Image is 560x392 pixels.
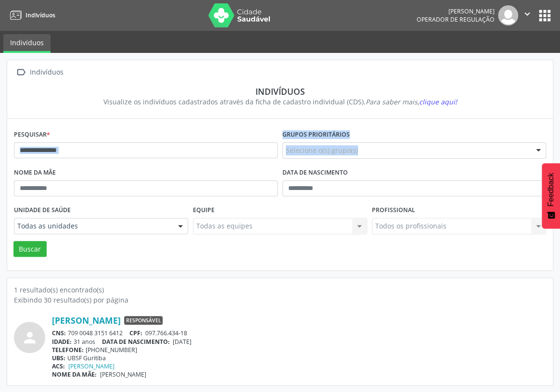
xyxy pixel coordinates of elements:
i:  [14,65,28,79]
label: Grupos prioritários [282,127,350,142]
label: Equipe [193,203,215,218]
span: [DATE] [173,338,191,346]
span: Indivíduos [25,11,55,19]
span: [PERSON_NAME] [100,370,146,379]
div: Indivíduos [28,65,65,79]
span: ACS: [52,362,65,370]
i: person [21,329,38,346]
label: Pesquisar [14,127,50,142]
span: Selecione o(s) grupo(s) [286,145,358,155]
div: 1 resultado(s) encontrado(s) [14,285,546,295]
label: Unidade de saúde [14,203,71,218]
button:  [518,5,536,25]
span: CPF: [129,329,142,337]
label: Profissional [372,203,415,218]
span: 097.766.434-18 [145,329,187,337]
span: TELEFONE: [52,346,84,354]
span: NOME DA MÃE: [52,370,97,379]
i:  [522,9,533,19]
a: [PERSON_NAME] [68,362,115,370]
label: Nome da mãe [14,165,56,180]
a:  Indivíduos [14,65,65,79]
i: Para saber mais, [366,97,457,106]
span: Feedback [547,173,555,206]
div: 709 0048 3151 6412 [52,329,546,337]
span: Responsável [124,316,163,325]
a: Indivíduos [7,7,55,23]
div: Exibindo 30 resultado(s) por página [14,295,546,305]
span: IDADE: [52,338,72,346]
span: CNS: [52,329,66,337]
button: Feedback - Mostrar pesquisa [542,163,560,228]
div: [PHONE_NUMBER] [52,346,546,354]
div: Indivíduos [21,86,539,97]
div: [PERSON_NAME] [417,7,495,15]
img: img [498,5,518,25]
span: DATA DE NASCIMENTO: [102,338,170,346]
label: Data de nascimento [282,165,348,180]
button: Buscar [13,241,47,257]
span: clique aqui! [419,97,457,106]
a: [PERSON_NAME] [52,315,121,326]
div: 31 anos [52,338,546,346]
span: UBS: [52,354,65,362]
button: apps [536,7,553,24]
span: Operador de regulação [417,15,495,24]
div: UBSF Guritiba [52,354,546,362]
div: Visualize os indivíduos cadastrados através da ficha de cadastro individual (CDS). [21,97,539,107]
a: Indivíduos [3,34,51,53]
span: Todas as unidades [17,221,168,231]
